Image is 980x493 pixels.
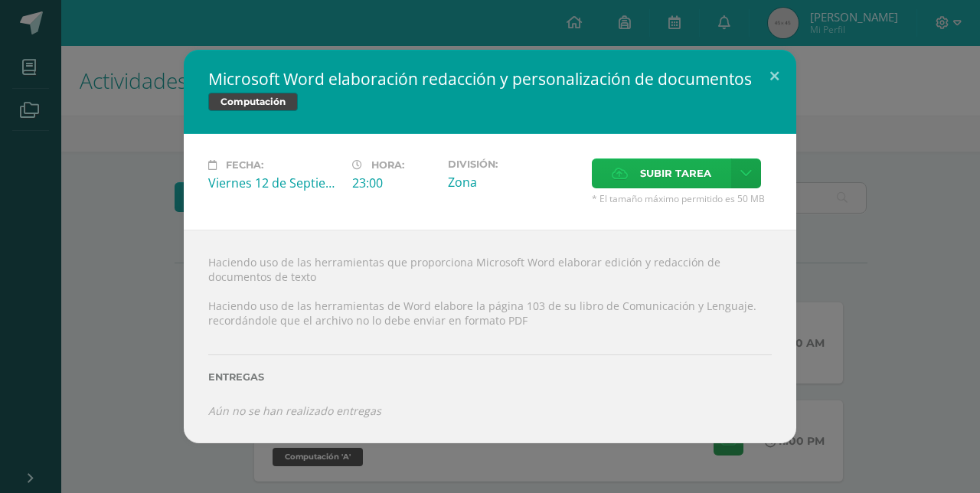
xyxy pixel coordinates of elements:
div: Haciendo uso de las herramientas que proporciona Microsoft Word elaborar edición y redacción de d... [184,230,796,442]
span: Subir tarea [640,159,711,188]
button: Close (Esc) [753,50,796,102]
span: Computación [208,93,298,111]
label: Entregas [208,371,772,383]
div: Zona [448,174,580,191]
h2: Microsoft Word elaboración redacción y personalización de documentos [208,68,772,90]
label: División: [448,158,580,170]
span: * El tamaño máximo permitido es 50 MB [592,192,772,205]
i: Aún no se han realizado entregas [208,403,381,418]
span: Hora: [371,159,404,171]
div: Viernes 12 de Septiembre [208,175,340,191]
span: Fecha: [226,159,263,171]
div: 23:00 [352,175,436,191]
